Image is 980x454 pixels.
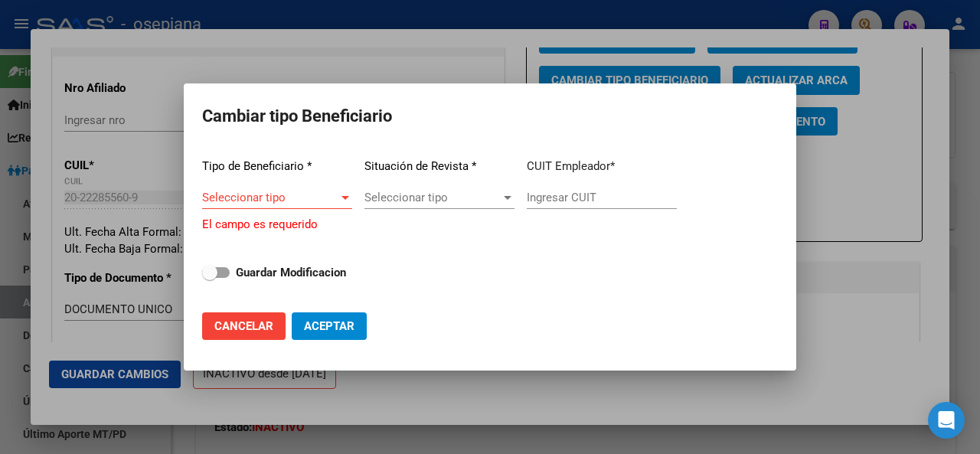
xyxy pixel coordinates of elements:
[202,158,352,175] p: Tipo de Beneficiario *
[202,312,286,340] button: Cancelar
[236,266,346,279] strong: Guardar Modificacion
[928,402,965,439] div: Open Intercom Messenger
[292,312,367,340] button: Aceptar
[304,319,354,333] span: Aceptar
[202,216,352,234] p: El campo es requerido
[364,158,514,175] p: Situación de Revista *
[214,319,273,333] span: Cancelar
[202,102,778,131] h2: Cambiar tipo Beneficiario
[527,158,677,175] p: CUIT Empleador
[364,191,501,204] span: Seleccionar tipo
[202,191,338,204] span: Seleccionar tipo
